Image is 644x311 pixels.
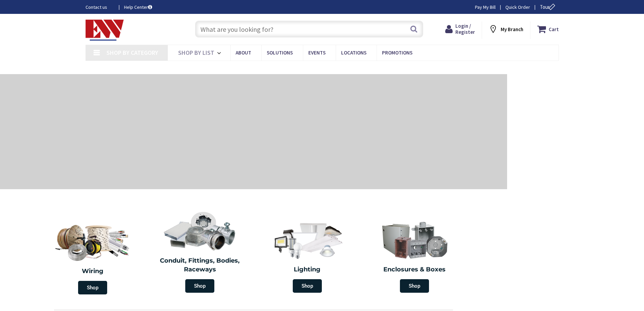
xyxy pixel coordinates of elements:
[255,217,359,296] a: Lighting Shop
[537,23,559,35] a: Cart
[475,4,496,10] a: Pay My Bill
[308,49,326,56] span: Events
[236,49,251,56] span: About
[178,49,214,57] span: Shop By List
[488,23,523,35] div: My Branch
[400,279,429,293] span: Shop
[267,49,293,56] span: Solutions
[445,23,475,35] a: Login / Register
[151,257,249,274] h2: Conduit, Fittings, Bodies, Raceways
[341,49,366,56] span: Locations
[382,49,412,56] span: Promotions
[195,21,423,38] input: What are you looking for?
[42,267,143,276] h2: Wiring
[366,265,463,274] h2: Enclosures & Boxes
[293,279,322,293] span: Shop
[363,217,467,296] a: Enclosures & Boxes Shop
[501,26,523,32] strong: My Branch
[455,23,475,35] span: Login / Register
[259,265,356,274] h2: Lighting
[540,4,557,10] span: Tour
[106,49,158,57] span: Shop By Category
[78,281,107,294] span: Shop
[124,4,152,10] a: Help Center
[86,4,113,10] a: Contact us
[148,208,252,296] a: Conduit, Fittings, Bodies, Raceways Shop
[185,279,214,293] span: Shop
[86,20,124,41] img: Electrical Wholesalers, Inc.
[505,4,530,10] a: Quick Order
[549,23,559,35] strong: Cart
[39,217,146,298] a: Wiring Shop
